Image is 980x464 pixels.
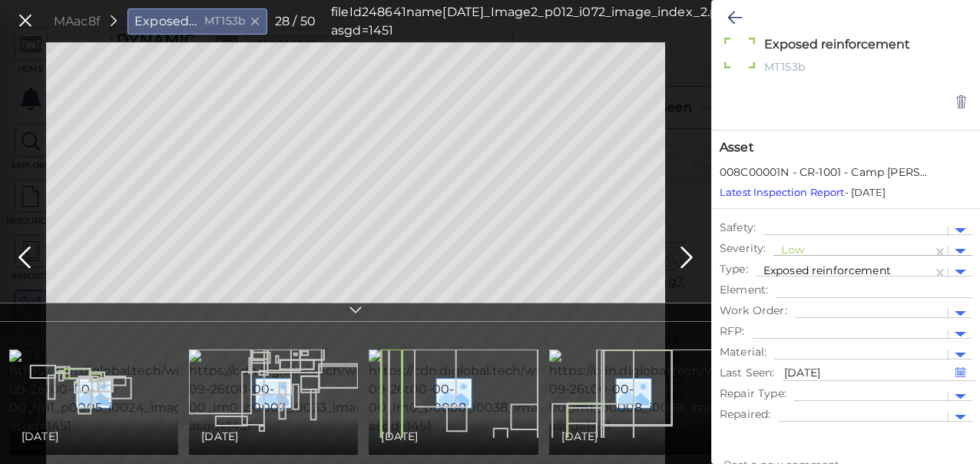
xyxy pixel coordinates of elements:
iframe: Chat [915,395,968,452]
span: - [DATE] [720,186,886,198]
span: [DATE] [561,427,598,446]
span: [DATE] [22,427,58,446]
span: [DATE] [201,427,238,446]
img: https://cdn.diglobal.tech/width210/1451/2024-09-26t00-00-00_Im0_p0008_i0038_image_index_1.png?asg... [369,350,651,436]
div: fileId 248641 name [DATE]_Image2_p012_i072_image_index_2.png?asgd=1451 [331,3,743,40]
span: Element : [720,282,768,298]
span: Low [781,243,803,257]
span: Repaired : [720,406,770,423]
textarea: Exposed reinforcement [760,35,919,53]
img: https://cdn.diglobal.tech/width210/1451/2024-09-26t00-00-00_Im1_p0005_i0024_image_index_2.png?asg... [9,350,291,436]
span: 008C00001N - CR-1001 - Camp Ernst Rd Over GUNPOWDER CREEK [720,164,935,181]
span: Safety : [720,220,756,236]
span: Repair Type : [720,386,786,402]
div: 28 / 50 [275,12,316,31]
img: https://cdn.diglobal.tech/width210/1451/2024-09-26t00-00-00_Im1_p0008_i0039_image_index_2.png?asg... [549,350,831,436]
span: MT153b [204,13,245,29]
span: Exposed reinforcement [763,263,891,277]
span: Exposed reinforcement [134,12,200,31]
span: Severity : [720,240,766,257]
span: Material : [720,344,766,360]
span: Asset [720,138,972,157]
span: Type : [720,261,748,277]
span: [DATE] [381,427,418,446]
div: MT153b [760,59,919,78]
span: Work Order : [720,303,787,319]
span: RFP : [720,323,745,340]
a: Latest Inspection Report [720,186,845,198]
span: Last Seen : [720,365,775,381]
img: https://cdn.diglobal.tech/width210/1451/2024-09-26t00-00-00_Im0_p0007_i0033_image_index_1.png?asg... [189,350,471,436]
div: MAac8f [54,12,100,31]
